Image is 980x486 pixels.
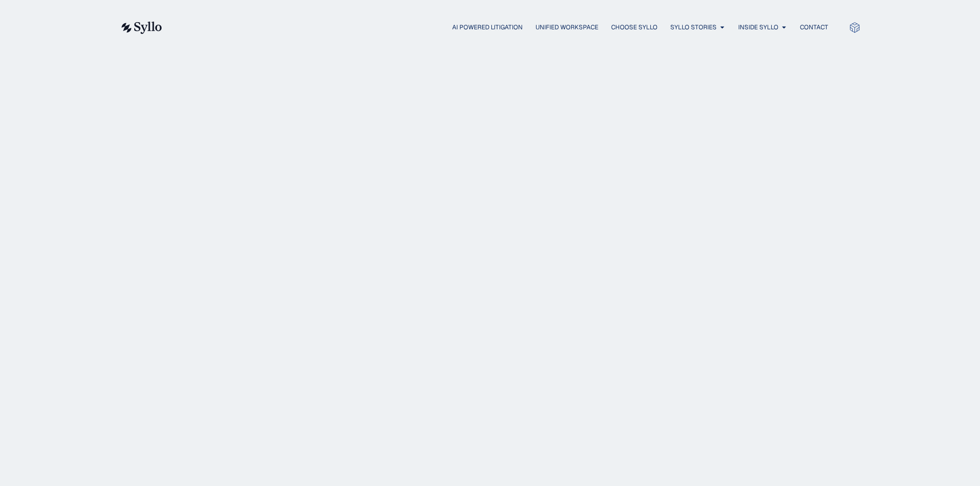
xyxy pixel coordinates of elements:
img: syllo [120,22,162,34]
a: Contact [800,23,828,32]
a: Unified Workspace [536,23,598,32]
a: AI Powered Litigation [452,23,523,32]
a: Syllo Stories [670,23,717,32]
a: Inside Syllo [738,23,778,32]
a: Choose Syllo [611,23,657,32]
nav: Menu [183,23,828,32]
div: Menu Toggle [183,23,828,32]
